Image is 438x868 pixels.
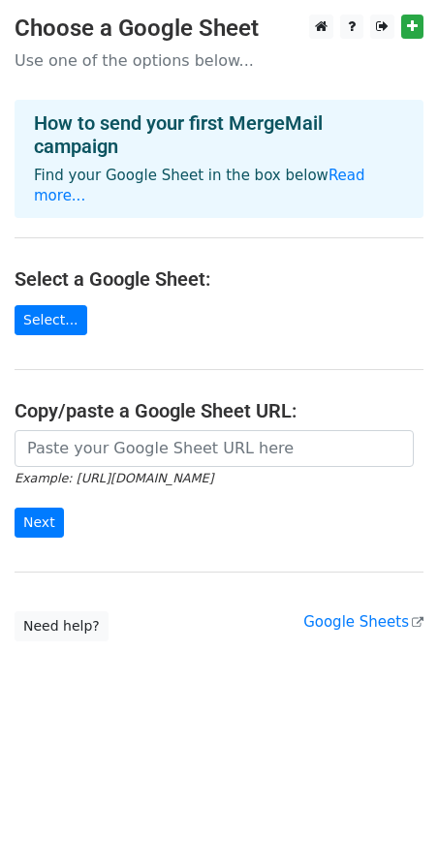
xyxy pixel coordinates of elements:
h4: How to send your first MergeMail campaign [34,111,404,158]
input: Next [15,508,64,538]
input: Paste your Google Sheet URL here [15,430,414,467]
a: Select... [15,305,87,335]
p: Use one of the options below... [15,50,423,71]
p: Find your Google Sheet in the box below [34,166,404,206]
h3: Choose a Google Sheet [15,15,423,43]
h4: Select a Google Sheet: [15,267,423,291]
a: Read more... [34,167,365,204]
a: Google Sheets [303,613,423,631]
small: Example: [URL][DOMAIN_NAME] [15,471,213,485]
a: Need help? [15,611,109,641]
h4: Copy/paste a Google Sheet URL: [15,399,423,422]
